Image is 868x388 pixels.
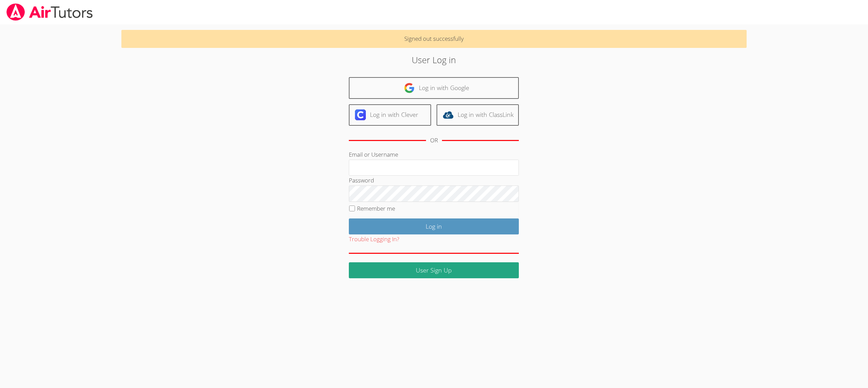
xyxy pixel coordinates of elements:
[355,109,366,120] img: clever-logo-6eab21bc6e7a338710f1a6ff85c0baf02591cd810cc4098c63d3a4b26e2feb20.svg
[357,205,395,212] label: Remember me
[349,176,374,184] label: Password
[349,262,519,278] a: User Sign Up
[349,151,398,158] label: Email or Username
[349,234,399,244] button: Trouble Logging In?
[437,104,519,126] a: Log in with ClassLink
[430,136,438,145] div: OR
[349,104,431,126] a: Log in with Clever
[6,3,93,21] img: airtutors_banner-c4298cdbf04f3fff15de1276eac7730deb9818008684d7c2e4769d2f7ddbe033.png
[349,77,519,99] a: Log in with Google
[200,53,668,66] h2: User Log in
[349,218,519,234] input: Log in
[121,30,746,48] p: Signed out successfully
[443,109,454,120] img: classlink-logo-d6bb404cc1216ec64c9a2012d9dc4662098be43eaf13dc465df04b49fa7ab582.svg
[404,83,415,93] img: google-logo-50288ca7cdecda66e5e0955fdab243c47b7ad437acaf1139b6f446037453330a.svg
